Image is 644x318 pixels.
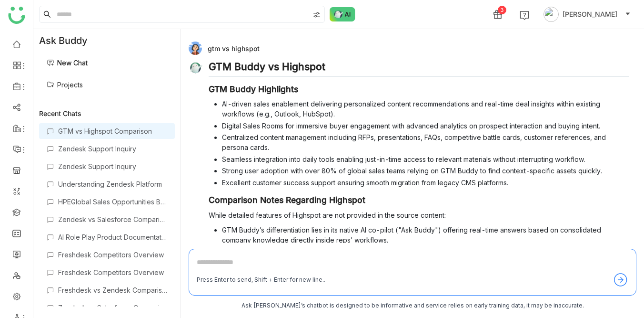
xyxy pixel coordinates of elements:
[330,7,355,21] img: ask-buddy-normal.svg
[58,268,167,276] div: Freshdesk Competitors Overview
[209,61,629,77] h2: GTM Buddy vs Highspot
[222,178,629,188] li: Excellent customer success support ensuring smooth migration from legacy CMS platforms.
[209,84,629,95] h3: GTM Buddy Highlights
[189,42,629,55] div: gtm vs highspot
[58,180,167,188] div: Understanding Zendesk Platform
[58,251,167,259] div: Freshdesk Competitors Overview
[222,225,629,245] li: GTM Buddy’s differentiation lies in its native AI co-pilot ("Ask Buddy") offering real-time answe...
[39,109,175,117] div: Recent Chats
[58,286,167,294] div: Freshdesk vs Zendesk Comparison
[313,11,321,19] img: search-type.svg
[58,162,167,170] div: Zendesk Support Inquiry
[498,6,506,14] div: 3
[222,99,629,119] li: AI-driven sales enablement delivering personalized content recommendations and real-time deal ins...
[58,304,167,312] div: Zendesk vs Salesforce Comparison
[33,29,181,52] div: Ask Buddy
[222,166,629,176] li: Strong user adoption with over 80% of global sales teams relying on GTM Buddy to find context-spe...
[197,276,325,285] div: Press Enter to send, Shift + Enter for new line..
[47,59,88,67] a: New Chat
[222,154,629,164] li: Seamless integration into daily tools enabling just-in-time access to relevant materials without ...
[209,195,629,205] h3: Comparison Notes Regarding Highspot
[543,7,559,22] img: avatar
[8,7,25,24] img: logo
[520,11,529,20] img: help.svg
[222,132,629,152] li: Centralized content management including RFPs, presentations, FAQs, competitive battle cards, cus...
[58,198,167,206] div: HPEGlobal Sales Opportunities Boost
[58,233,167,241] div: AI Role Play Product Documentation
[209,210,629,220] p: While detailed features of Highspot are not provided in the source content:
[542,7,633,22] button: [PERSON_NAME]
[222,121,629,131] li: Digital Sales Rooms for immersive buyer engagement with advanced analytics on prospect interactio...
[563,9,617,20] span: [PERSON_NAME]
[58,145,167,153] div: Zendesk Support Inquiry
[58,127,167,135] div: GTM vs Highspot Comparison
[47,81,83,89] a: Projects
[58,215,167,223] div: Zendesk vs Salesforce Comparison
[189,301,636,310] div: Ask [PERSON_NAME]’s chatbot is designed to be informative and service relies on early training da...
